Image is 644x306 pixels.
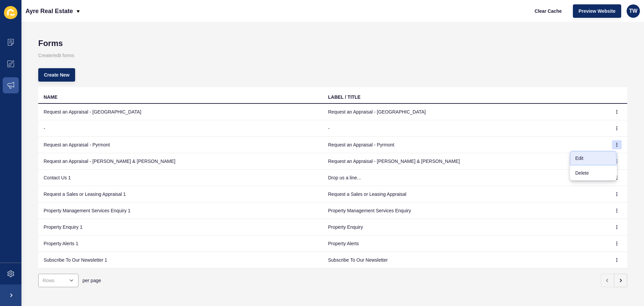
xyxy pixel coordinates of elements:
[323,186,607,203] td: Request a Sales or Leasing Appraisal
[573,4,621,18] button: Preview Website
[38,153,323,170] td: Request an Appraisal - [PERSON_NAME] & [PERSON_NAME]
[629,8,638,14] span: TW
[323,170,607,186] td: Drop us a line...
[579,8,615,14] span: Preview Website
[529,4,568,18] button: Clear Cache
[38,203,323,219] td: Property Management Services Enquiry 1
[323,153,607,170] td: Request an Appraisal - [PERSON_NAME] & [PERSON_NAME]
[38,137,323,153] td: Request an Appraisal - Pyrmont
[323,252,607,268] td: Subscribe To Our Newsletter
[38,274,78,287] div: open menu
[570,151,617,166] a: Edit
[323,104,607,120] td: Request an Appraisal - [GEOGRAPHIC_DATA]
[44,72,69,78] span: Create New
[38,48,627,63] p: Create/edit forms
[38,252,323,268] td: Subscribe To Our Newsletter 1
[44,94,57,100] div: NAME
[83,277,101,284] span: per page
[535,8,562,14] span: Clear Cache
[570,166,617,180] a: Delete
[323,120,607,137] td: -
[323,137,607,153] td: Request an Appraisal - Pyrmont
[38,186,323,203] td: Request a Sales or Leasing Appraisal 1
[328,94,361,100] div: LABEL / TITLE
[323,203,607,219] td: Property Management Services Enquiry
[38,235,323,252] td: Property Alerts 1
[38,68,75,82] button: Create New
[323,219,607,235] td: Property Enquiry
[38,104,323,120] td: Request an Appraisal - [GEOGRAPHIC_DATA]
[38,120,323,137] td: -
[38,39,627,48] h1: Forms
[25,3,73,19] p: Ayre Real Estate
[38,219,323,235] td: Property Enquiry 1
[38,170,323,186] td: Contact Us 1
[323,235,607,252] td: Property Alerts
